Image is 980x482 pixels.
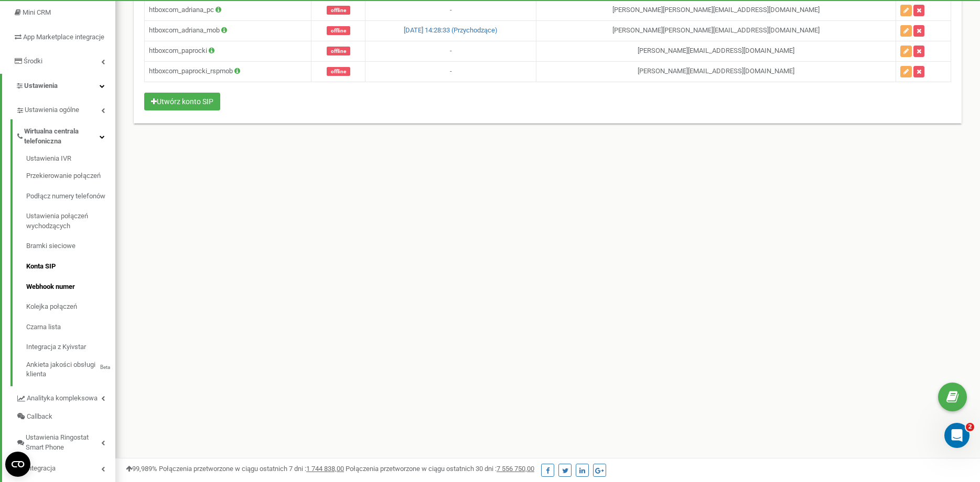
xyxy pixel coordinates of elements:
[26,236,115,256] a: Bramki sieciowe
[536,61,896,82] td: [PERSON_NAME] [EMAIL_ADDRESS][DOMAIN_NAME]
[365,41,536,61] td: -
[16,456,115,478] a: Integracja
[145,41,311,61] td: htboxcom_paprocki
[27,394,98,403] span: Analityka kompleksowa
[24,57,42,65] span: Środki
[26,256,115,277] a: Konta SIP
[26,317,115,338] a: Czarna lista
[26,337,115,357] a: Integracja z Kyivstar
[26,464,56,474] span: Integracja
[327,26,350,35] span: offline
[365,61,536,82] td: -
[26,166,115,186] a: Przekierowanie połączeń
[26,433,101,452] span: Ustawienia Ringostat Smart Phone
[145,20,311,41] td: htboxcom_adriana_mob
[16,386,115,408] a: Analityka kompleksowa
[159,465,344,473] span: Połączenia przetworzone w ciągu ostatnich 7 dni :
[966,423,974,431] span: 2
[24,127,100,146] span: Wirtualna centrala telefoniczna
[145,61,311,82] td: htboxcom_paprocki_rspmob
[27,412,52,422] span: Callback
[26,154,115,166] a: Ustawienia IVR
[327,67,350,76] span: offline
[144,93,220,110] button: Utwórz konto SIP
[26,186,115,207] a: Podłącz numery telefonów
[26,206,115,236] a: Ustawienia połączeń wychodzących
[26,357,115,379] a: Ankieta jakości obsługi klientaBeta
[16,408,115,426] a: Callback
[16,425,115,456] a: Ustawienia Ringostat Smart Phone
[944,423,970,448] iframe: Intercom live chat
[497,465,534,473] u: 7 556 750,00
[306,465,344,473] u: 1 744 838,00
[126,465,157,473] span: 99,989%
[26,277,115,297] a: Webhook numer
[327,47,350,55] span: offline
[327,6,350,15] span: offline
[536,41,896,61] td: [PERSON_NAME] [EMAIL_ADDRESS][DOMAIN_NAME]
[16,119,115,150] a: Wirtualna centrala telefoniczna
[23,8,51,16] span: Mini CRM
[346,465,534,473] span: Połączenia przetworzone w ciągu ostatnich 30 dni :
[5,452,30,477] button: Open CMP widget
[16,98,115,119] a: Ustawienia ogólne
[23,33,104,41] span: App Marketplace integracje
[536,20,896,41] td: [PERSON_NAME] [PERSON_NAME][EMAIL_ADDRESS][DOMAIN_NAME]
[25,105,79,115] span: Ustawienia ogólne
[26,297,115,317] a: Kolejka połączeń
[2,74,115,98] a: Ustawienia
[24,82,58,89] span: Ustawienia
[404,26,498,34] a: [DATE] 14:28:33 (Przychodzące)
